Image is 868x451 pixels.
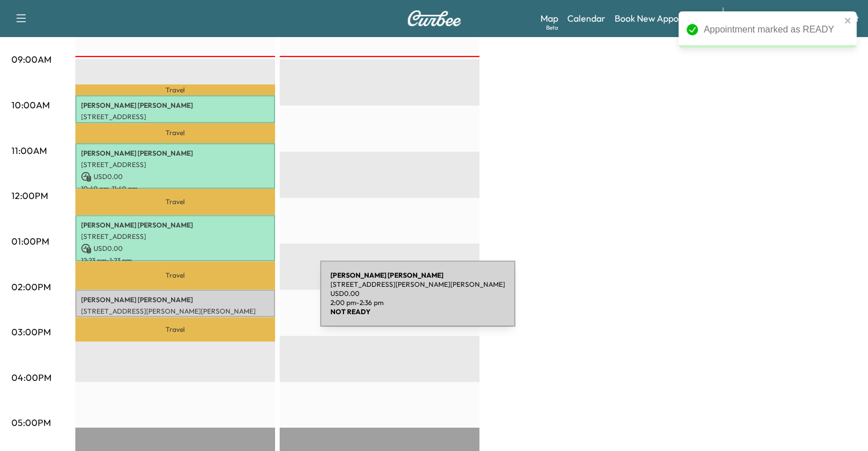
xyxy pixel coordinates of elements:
[75,189,275,215] p: Travel
[75,123,275,143] p: Travel
[11,98,50,112] p: 10:00AM
[81,256,269,265] p: 12:23 pm - 1:23 pm
[81,221,269,230] p: [PERSON_NAME] [PERSON_NAME]
[11,416,51,429] p: 05:00PM
[81,232,269,241] p: [STREET_ADDRESS]
[81,295,269,304] p: [PERSON_NAME] [PERSON_NAME]
[75,317,275,342] p: Travel
[75,84,275,95] p: Travel
[81,172,269,182] p: USD 0.00
[11,280,51,294] p: 02:00PM
[81,243,269,254] p: USD 0.00
[540,11,558,25] a: MapBeta
[11,52,51,66] p: 09:00AM
[567,11,605,25] a: Calendar
[81,307,269,316] p: [STREET_ADDRESS][PERSON_NAME][PERSON_NAME]
[81,160,269,169] p: [STREET_ADDRESS]
[844,16,852,25] button: close
[11,325,51,339] p: 03:00PM
[81,112,269,121] p: [STREET_ADDRESS]
[11,144,47,157] p: 11:00AM
[11,371,51,384] p: 04:00PM
[546,23,558,32] div: Beta
[11,234,49,248] p: 01:00PM
[81,184,269,193] p: 10:49 am - 11:49 am
[407,10,462,26] img: Curbee Logo
[81,149,269,158] p: [PERSON_NAME] [PERSON_NAME]
[704,23,841,36] div: Appointment marked as READY
[615,11,711,25] a: Book New Appointment
[11,189,48,202] p: 12:00PM
[75,261,275,290] p: Travel
[81,101,269,110] p: [PERSON_NAME] [PERSON_NAME]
